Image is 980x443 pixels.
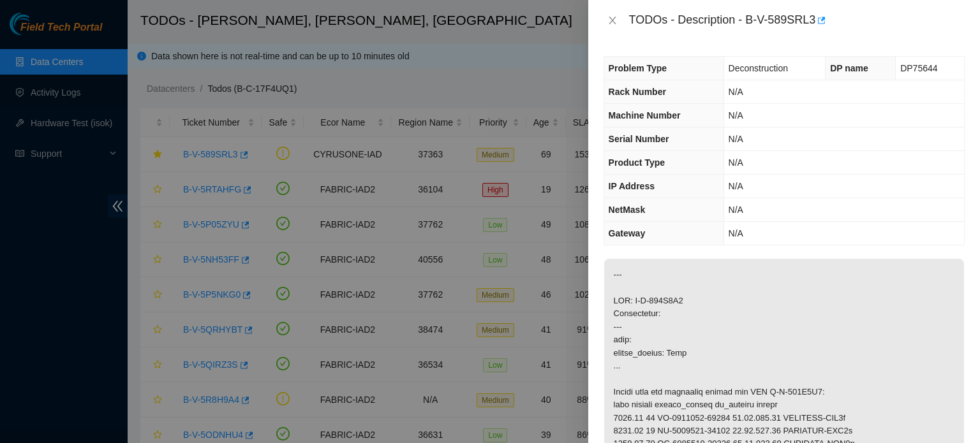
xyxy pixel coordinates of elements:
span: Gateway [609,228,646,238]
span: Rack Number [609,87,666,97]
span: N/A [729,110,743,120]
span: IP Address [609,181,655,191]
span: N/A [729,181,743,191]
button: Close [604,15,621,27]
span: NetMask [609,205,646,215]
span: N/A [729,87,743,97]
span: Deconstruction [729,63,788,73]
span: Machine Number [609,110,681,120]
span: N/A [729,157,743,168]
span: Problem Type [609,63,667,73]
span: DP75644 [900,63,937,73]
div: TODOs - Description - B-V-589SRL3 [629,10,965,31]
span: close [607,15,618,25]
span: Product Type [609,157,665,168]
span: Serial Number [609,134,669,144]
span: N/A [729,228,743,238]
span: N/A [729,205,743,215]
span: N/A [729,134,743,144]
span: DP name [830,63,868,73]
